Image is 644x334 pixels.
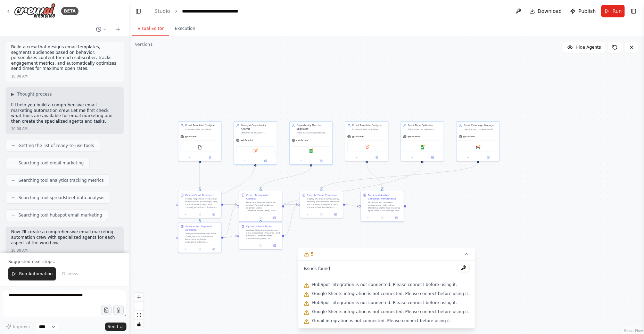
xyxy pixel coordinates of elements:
[375,216,389,220] button: No output available
[11,74,27,79] div: 10:00 AM
[330,212,341,217] button: Open in side panel
[185,124,219,127] div: Email Template Designer
[420,145,424,149] img: Google Sheets
[134,311,143,320] button: fit view
[192,247,207,251] button: No output available
[368,201,402,212] div: Monitor email campaign performance metrics from {tracking_platforms} including open rates, click-...
[3,322,33,331] button: Improve
[11,44,118,72] p: Build a crew that designs email templates, segments audiences based on behavior, personalizes con...
[367,155,387,160] button: Open in side panel
[624,329,643,333] a: React Flow attribution
[253,216,268,220] button: No output available
[18,212,102,218] span: Searching tool hubspot email marketing
[478,155,498,160] button: Open in side panel
[314,212,329,217] button: No output available
[253,149,257,153] img: HubSpot
[296,139,308,141] span: gpt-4o-mini
[284,203,298,206] g: Edge from 0518cd72-4373-414f-8a1e-e78c20eca862 to 6e477b91-78d0-4dab-9bc9-5ce9a82db48f
[578,8,596,15] span: Publish
[108,324,118,329] span: Send
[269,244,280,248] button: Open in side panel
[178,191,221,218] div: Design Email TemplatesCreate responsive HTML email templates for {campaign_type} campaigns that a...
[198,163,257,220] g: Edge from be499f21-b255-4fb7-9b53-1f6ed72386b3 to ca3d8bae-3192-4274-a6f5-8bbe707edf5e
[61,7,79,15] div: BETA
[241,124,275,131] div: Senegal Opportunity Analyst
[300,191,343,218] div: Execute Email CampaignDeploy the email campaign by sending personalized emails to each audience s...
[17,91,52,97] span: Thought process
[178,222,221,253] div: Analyze and Segment AudienceAnalyze subscriber data from {data_sources} to identify behavioral pa...
[234,121,277,165] div: Senegal Opportunity AnalystIdentifier et analyser quotidiennement toutes les opportunités d'emplo...
[8,267,56,280] button: Run Automation
[241,131,275,134] div: Identifier et analyser quotidiennement toutes les opportunités d'emploi, de stage, d'entrepreneur...
[113,305,124,315] button: Click to speak your automation idea
[11,103,118,124] p: I'll help you build a comprehensive email marketing automation crew. Let me first check what tool...
[601,5,625,17] button: Run
[18,178,104,183] span: Searching tool analytics tracking metrics
[105,323,126,331] button: Send
[133,6,143,16] button: Hide left sidebar
[368,193,402,200] div: Track and Analyze Campaign Performance
[200,155,220,160] button: Open in side panel
[576,44,601,50] span: Hide Agents
[259,163,424,220] g: Edge from 70da1028-4f02-4e0b-b360-96c8add35be8 to b08ecf3f-ad6f-4500-b21e-cef7b2705f74
[101,305,112,315] button: Upload files
[312,309,470,315] span: Google Sheets integration is not connected. Please connect before using it.
[155,8,170,14] a: Studio
[198,145,202,149] img: FileReadTool
[311,159,331,163] button: Open in side panel
[629,6,638,16] button: Show right sidebar
[192,212,207,217] button: No output available
[18,143,94,148] span: Getting the list of ready-to-use tools
[19,271,53,277] span: Run Automation
[8,259,121,264] p: Suggested next steps:
[246,229,280,240] div: Analyze historical engagement data, subscriber timezones, and behavioral patterns from {optimizat...
[309,149,313,153] img: Google Sheets
[223,234,237,239] g: Edge from ca3d8bae-3192-4274-a6f5-8bbe707edf5e to b08ecf3f-ad6f-4500-b21e-cef7b2705f74
[408,124,441,127] div: Send Time Optimizer
[155,8,238,15] nav: breadcrumb
[18,160,84,166] span: Searching tool email marketing
[612,8,622,15] span: Run
[14,3,56,19] img: Logo
[134,293,143,302] button: zoom in
[401,121,444,161] div: Send Time OptimizerDéterminer les créneaux optimaux pour l'envoi des notifications d'opportunités...
[289,121,333,165] div: Opportunity Matcher SpecialistCréer des correspondances précises entre les profils utilisateurs s...
[538,8,562,15] span: Download
[198,163,201,189] g: Edge from d725369f-08f4-4413-9f17-bb4595008a25 to 647a7ff1-bda8-4101-8b3a-256f2605401e
[185,225,219,231] div: Analyze and Segment Audience
[185,197,219,209] div: Create responsive HTML email templates for {campaign_type} campaigns that align with {brand_guide...
[307,193,338,197] div: Execute Email Campaign
[563,42,605,53] button: Hide Agents
[185,193,214,197] div: Design Email Templates
[11,126,27,131] div: 10:00 AM
[312,282,457,287] span: HubSpot integration is not connected. Please connect before using it.
[134,302,143,311] button: zoom out
[113,25,124,33] button: Start a new chat
[297,131,330,134] div: Créer des correspondances précises entre les profils utilisateurs sénégalais et les opportunités ...
[365,163,384,189] g: Edge from fe4b21a3-b6be-4614-983a-e377985f086f to 7df98404-7a1e-4530-88bf-e4ab938c61fd
[93,25,110,33] button: Switch to previous chat
[11,91,52,97] button: ▶Thought process
[208,247,220,251] button: Open in side panel
[345,203,358,208] g: Edge from 6e477b91-78d0-4dab-9bc9-5ce9a82db48f to 7df98404-7a1e-4530-88bf-e4ab938c61fd
[208,212,220,217] button: Open in side panel
[463,135,475,138] span: gpt-4o-mini
[423,155,443,160] button: Open in side panel
[361,191,404,222] div: Track and Analyze Campaign PerformanceMonitor email campaign performance metrics from {tracking_p...
[253,244,268,248] button: No output available
[352,135,364,138] span: gpt-4o-mini
[62,271,78,277] span: Dismiss
[246,225,272,228] div: Optimize Send Times
[246,201,280,212] div: Generate personalized email content for each audience segment using {personalization_data} and th...
[169,22,201,36] button: Execution
[390,216,402,220] button: Open in side panel
[298,248,475,261] button: 5
[59,267,82,280] button: Dismiss
[246,193,280,200] div: Create Personalized Content
[269,216,280,220] button: Open in side panel
[11,91,14,97] span: ▶
[256,159,275,163] button: Open in side panel
[284,203,298,237] g: Edge from b08ecf3f-ad6f-4500-b21e-cef7b2705f74 to 6e477b91-78d0-4dab-9bc9-5ce9a82db48f
[297,124,330,131] div: Opportunity Matcher Specialist
[365,145,369,149] img: HubSpot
